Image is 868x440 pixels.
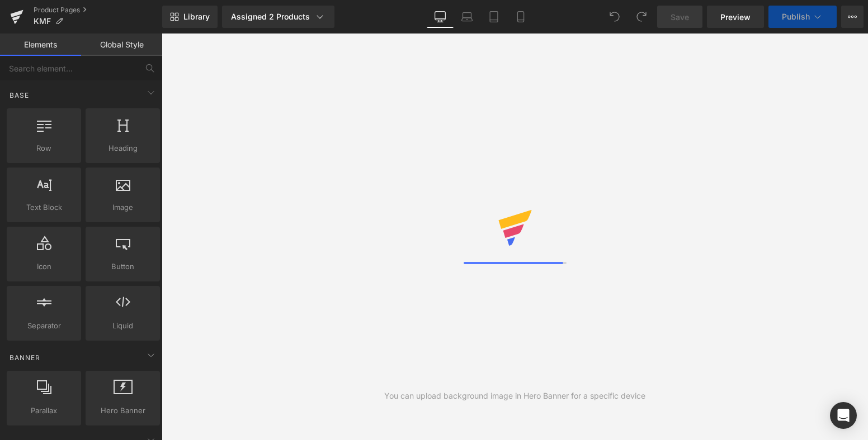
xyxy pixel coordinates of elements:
span: Button [89,261,157,272]
span: Icon [10,261,78,272]
a: Laptop [454,6,480,28]
a: New Library [162,6,218,28]
div: You can upload background image in Hero Banner for a specific device [384,390,645,402]
span: Preview [720,11,751,23]
a: Global Style [81,34,162,56]
span: Base [8,90,30,101]
a: Mobile [507,6,534,28]
a: Product Pages [34,6,162,15]
span: Row [10,142,78,154]
span: Separator [10,320,78,332]
button: More [841,6,864,28]
span: Banner [8,352,41,363]
button: Undo [603,6,626,28]
span: Text Block [10,202,78,213]
a: Tablet [480,6,507,28]
button: Publish [768,6,837,28]
div: Open Intercom Messenger [830,402,857,429]
span: Image [89,202,157,213]
a: Preview [707,6,764,28]
span: Parallax [10,405,78,417]
span: Save [671,11,689,23]
span: Heading [89,142,157,154]
a: Desktop [427,6,454,28]
span: Library [183,12,210,22]
span: Liquid [89,320,157,332]
span: KMF [34,17,51,26]
div: Assigned 2 Products [231,11,325,22]
span: Hero Banner [89,405,157,417]
span: Publish [782,12,810,21]
button: Redo [630,6,653,28]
